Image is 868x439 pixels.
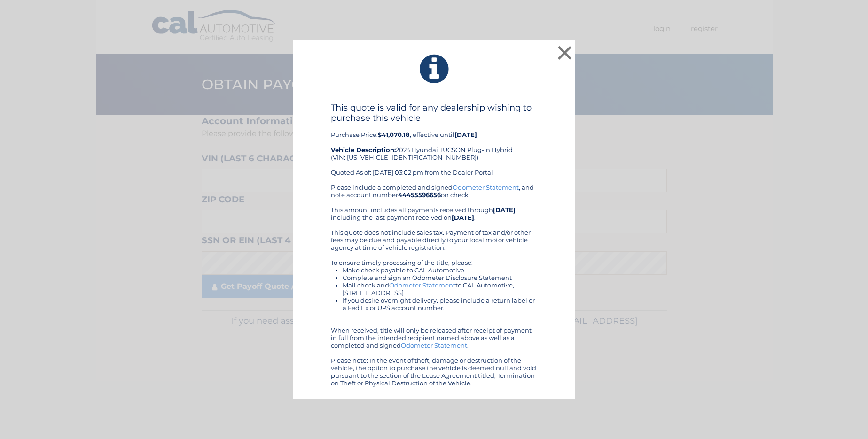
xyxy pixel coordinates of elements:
li: Make check payable to CAL Automotive [343,266,538,274]
b: 44455596656 [398,191,441,199]
b: [DATE] [454,131,477,138]
a: Odometer Statement [389,281,455,289]
strong: Vehicle Description: [331,146,396,153]
a: Odometer Statement [401,342,467,349]
a: Odometer Statement [453,184,519,191]
div: Purchase Price: , effective until 2023 Hyundai TUCSON Plug-in Hybrid (VIN: [US_VEHICLE_IDENTIFICA... [331,103,538,184]
button: × [555,43,574,62]
b: $41,070.18 [378,131,410,138]
h4: This quote is valid for any dealership wishing to purchase this vehicle [331,103,538,123]
li: Mail check and to CAL Automotive, [STREET_ADDRESS] [343,281,538,296]
li: If you desire overnight delivery, please include a return label or a Fed Ex or UPS account number. [343,296,538,311]
div: Please include a completed and signed , and note account number on check. This amount includes al... [331,184,538,387]
b: [DATE] [452,214,474,221]
li: Complete and sign an Odometer Disclosure Statement [343,274,538,281]
b: [DATE] [493,206,516,214]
